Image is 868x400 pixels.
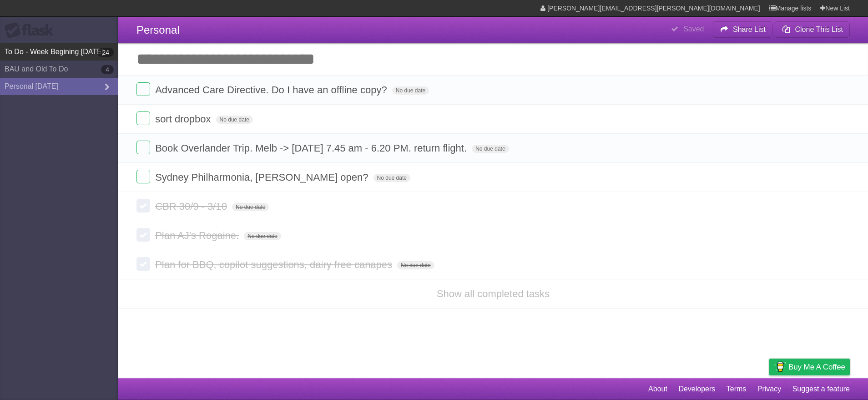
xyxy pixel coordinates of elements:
[155,84,389,96] span: Advanced Care Directive. Do I have an offline copy?
[713,21,773,38] button: Share List
[757,380,781,398] a: Privacy
[136,111,150,125] label: Done
[5,22,59,39] div: Flask
[437,288,550,299] a: Show all completed tasks
[392,86,429,95] span: No due date
[397,261,434,269] span: No due date
[373,174,410,182] span: No due date
[101,65,114,74] b: 4
[774,359,786,375] img: Buy me a coffee
[136,228,150,242] label: Done
[727,380,747,398] a: Terms
[155,259,394,270] span: Plan for BBQ, copilot suggestions, dairy free canapes
[155,201,229,212] span: CBR 30/9 - 3/10
[472,145,509,153] span: No due date
[769,359,850,375] a: Buy me a coffee
[136,199,150,213] label: Done
[775,21,850,38] button: Clone This List
[232,203,269,211] span: No due date
[648,380,667,398] a: About
[792,380,850,398] a: Suggest a feature
[136,141,150,154] label: Done
[155,113,213,125] span: sort dropbox
[733,25,766,33] b: Share List
[155,142,469,154] span: Book Overlander Trip. Melb -> [DATE] 7.45 am - 6.20 PM. return flight.
[136,82,150,96] label: Done
[678,380,715,398] a: Developers
[155,230,241,241] span: Plan AJ's Rogaine.
[244,232,281,240] span: No due date
[795,25,843,33] b: Clone This List
[136,24,180,36] span: Personal
[683,25,704,33] b: Saved
[97,48,114,57] b: 24
[788,359,845,375] span: Buy me a coffee
[216,116,253,124] span: No due date
[136,170,150,183] label: Done
[136,257,150,271] label: Done
[155,172,370,183] span: Sydney Philharmonia, [PERSON_NAME] open?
